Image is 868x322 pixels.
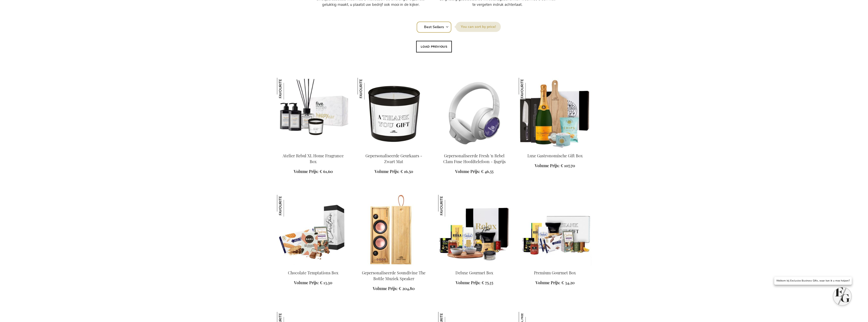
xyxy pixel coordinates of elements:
[455,169,493,175] a: Volume Prijs: € 46,55
[358,147,430,151] a: Personalised Scented Candle - Black Matt Gepersonaliseerde Geurkaars - Zwart Mat
[535,280,560,285] span: Volume Prijs:
[277,78,349,149] img: Atelier Rebul XL Home Fragrance Box
[561,163,575,168] span: € 107,70
[277,195,299,217] img: Chocolate Temptations Box
[456,280,481,285] span: Volume Prijs:
[481,169,493,174] span: € 46,55
[358,264,430,269] a: Personalised Soundivine The Bottle Music Speaker
[399,286,415,291] span: € 204,80
[283,153,344,164] a: Atelier Rebul XL Home Fragrance Box
[358,78,430,149] img: Personalised Scented Candle - Black Matt
[373,286,398,291] span: Volume Prijs:
[416,41,452,52] button: Load previous
[373,286,415,292] a: Volume Prijs: € 204,80
[358,78,379,100] img: Gepersonaliseerde Geurkaars - Zwart Mat
[482,280,493,285] span: € 75,35
[456,22,501,32] label: Sorteer op
[362,270,426,281] a: Gepersonaliseerde Soundivine The Bottle Muziek Speaker
[375,169,399,174] span: Volume Prijs:
[456,280,493,286] a: Volume Prijs: € 75,35
[455,270,493,275] a: Deluxe Gourmet Box
[277,195,349,266] img: Chocolate Temptations Box
[519,147,591,151] a: Luxury Culinary Gift Box Luxe Gastronomische Gift Box
[277,78,299,100] img: Atelier Rebul XL Home Fragrance Box
[519,264,591,269] a: Premium Gourmet Box
[288,270,338,275] a: Chocolate Temptations Box
[294,169,319,174] span: Volume Prijs:
[519,78,591,149] img: Luxury Culinary Gift Box
[277,264,349,269] a: Chocolate Temptations Box Chocolate Temptations Box
[527,153,583,158] a: Luxe Gastronomische Gift Box
[438,195,511,266] img: ARCA-20055
[519,78,541,100] img: Luxe Gastronomische Gift Box
[320,280,332,285] span: € 13,30
[375,169,413,175] a: Volume Prijs: € 16,50
[294,280,319,285] span: Volume Prijs:
[535,280,575,286] a: Volume Prijs: € 34,20
[438,195,460,217] img: Deluxe Gourmet Box
[365,153,422,164] a: Gepersonaliseerde Geurkaars - Zwart Mat
[400,169,413,174] span: € 16,50
[455,169,480,174] span: Volume Prijs:
[294,169,333,175] a: Volume Prijs: € 61,60
[519,195,591,266] img: Premium Gourmet Box
[534,270,576,275] a: Premium Gourmet Box
[438,147,511,151] a: Personalised Fresh 'n Rebel Clam Fuse Headphone - Ice Grey
[535,163,575,169] a: Volume Prijs: € 107,70
[277,147,349,151] a: Atelier Rebul XL Home Fragrance Box Atelier Rebul XL Home Fragrance Box
[443,153,506,164] a: Gepersonaliseerde Fresh 'n Rebel Clam Fuse Hoofdtelefoon - Ijsgrijs
[358,195,430,266] img: Personalised Soundivine The Bottle Music Speaker
[535,163,560,168] span: Volume Prijs:
[438,264,511,269] a: ARCA-20055 Deluxe Gourmet Box
[561,280,575,285] span: € 34,20
[438,78,511,149] img: Personalised Fresh 'n Rebel Clam Fuse Headphone - Ice Grey
[294,280,332,286] a: Volume Prijs: € 13,30
[320,169,333,174] span: € 61,60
